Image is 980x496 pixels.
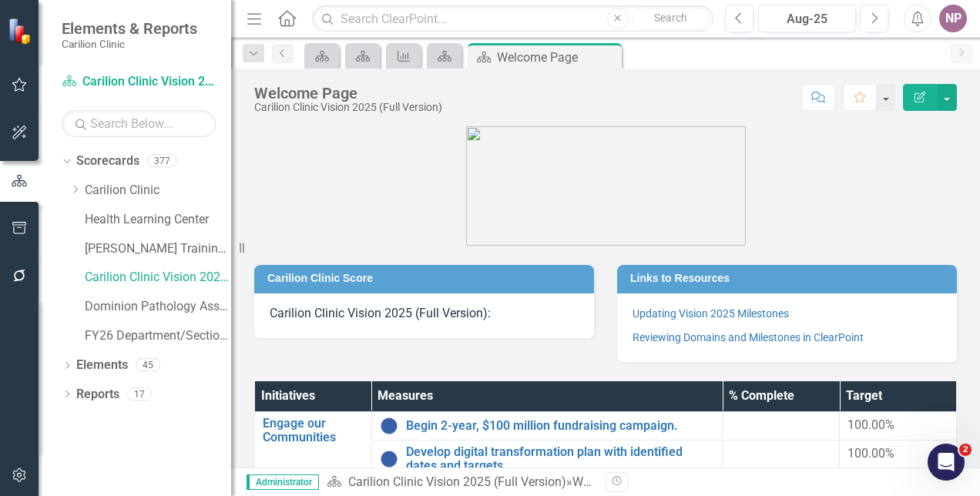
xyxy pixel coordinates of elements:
h3: Carilion Clinic Score [267,273,586,284]
td: Double-Click to Edit Right Click for Context Menu [371,440,723,477]
div: 45 [136,359,160,372]
button: Aug-25 [758,5,856,32]
p: Carilion Clinic Vision 2025 (Full Version): [270,305,579,323]
a: Develop digital transformation plan with identified dates and targets. [406,445,715,472]
div: Aug-25 [764,10,851,28]
span: Reviewing Domains and Milestones in ClearPoint [633,331,864,344]
img: No Information [380,417,398,435]
a: [PERSON_NAME] Training Scorecard 8/23 [85,240,231,258]
div: Welcome Page [572,474,653,489]
small: Carilion Clinic [62,38,197,50]
iframe: Intercom live chat [928,444,965,481]
span: 100.00% [847,417,894,432]
div: Welcome Page [254,85,442,102]
span: Search [654,12,687,24]
input: Search ClearPoint... [312,5,713,32]
span: Administrator [247,474,319,490]
a: Updating Vision 2025 Milestones [633,307,789,320]
a: Begin 2-year, $100 million fundraising campaign. [406,419,715,433]
td: Double-Click to Edit Right Click for Context Menu [371,411,723,440]
img: carilion%20clinic%20logo%202.0.png [466,126,746,246]
button: NP [939,5,967,32]
span: 100.00% [847,446,894,461]
img: ClearPoint Strategy [8,18,35,45]
div: Carilion Clinic Vision 2025 (Full Version) [254,102,442,113]
div: » [327,474,594,491]
div: 17 [127,387,152,400]
input: Search Below... [62,110,216,137]
span: Elements & Reports [62,19,197,38]
a: Dominion Pathology Associates [85,298,231,316]
a: FY26 Department/Section Example Scorecard [85,327,231,345]
a: Health Learning Center [85,211,231,229]
img: No Information [380,450,398,468]
a: Carilion Clinic Vision 2025 (Full Version) [85,269,231,287]
div: Welcome Page [497,48,618,67]
a: Carilion Clinic [85,182,231,199]
button: Search [633,8,710,29]
h3: Links to Resources [630,273,949,284]
a: Engage our Communities [263,417,364,444]
div: 377 [147,155,177,168]
a: Scorecards [76,152,139,170]
a: Reports [76,386,119,404]
a: Carilion Clinic Vision 2025 (Full Version) [62,73,216,91]
a: Elements [76,357,128,374]
a: Reviewing Domains and Milestones in ClearPoint [633,330,864,344]
a: Carilion Clinic Vision 2025 (Full Version) [348,474,566,489]
span: 2 [959,444,972,456]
